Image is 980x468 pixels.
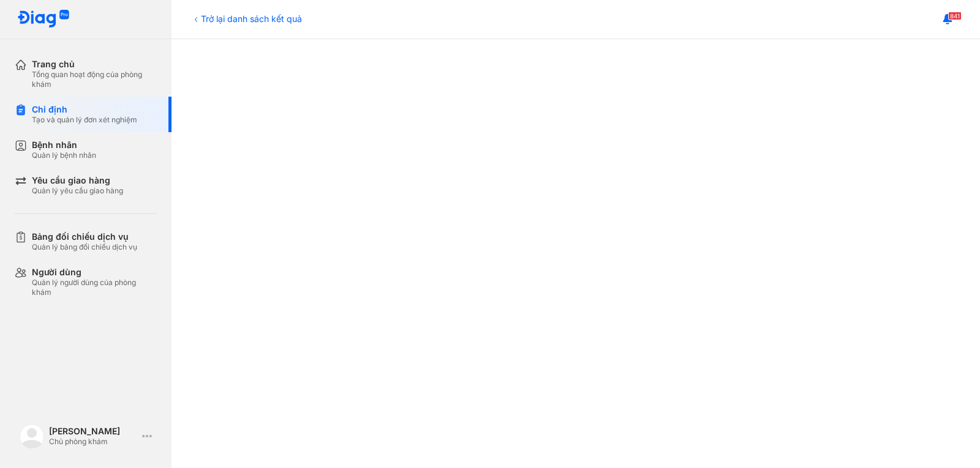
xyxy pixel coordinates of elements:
div: Trang chủ [32,59,157,70]
img: logo [17,10,70,29]
div: Quản lý yêu cầu giao hàng [32,186,123,196]
div: Chỉ định [32,104,137,115]
div: [PERSON_NAME] [49,426,137,437]
div: Tổng quan hoạt động của phòng khám [32,70,157,89]
div: Yêu cầu giao hàng [32,175,123,186]
div: Người dùng [32,267,157,278]
div: Bảng đối chiếu dịch vụ [32,231,137,242]
div: Quản lý người dùng của phòng khám [32,278,157,297]
div: Quản lý bệnh nhân [32,150,96,160]
span: 841 [948,12,962,20]
div: Trở lại danh sách kết quả [191,12,302,25]
div: Bệnh nhân [32,139,96,150]
img: logo [20,424,44,448]
div: Tạo và quản lý đơn xét nghiệm [32,115,137,125]
div: Chủ phòng khám [49,437,137,447]
div: Quản lý bảng đối chiếu dịch vụ [32,242,137,252]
